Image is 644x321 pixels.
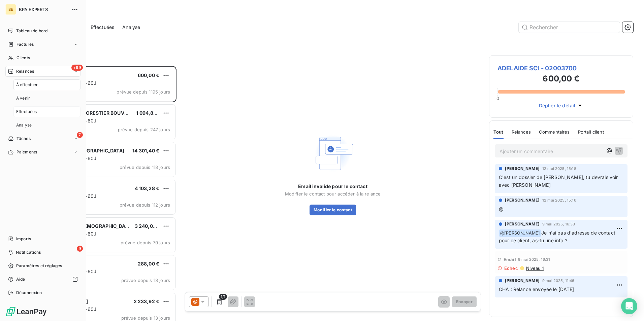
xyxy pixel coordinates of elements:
span: Portail client [578,129,604,135]
span: 2 233,92 € [134,298,160,304]
span: Niveau 1 [525,265,544,271]
span: [PERSON_NAME] [505,197,540,203]
span: prévue depuis 118 jours [120,165,170,170]
button: Déplier le détail [537,102,586,109]
a: Aide [5,274,80,285]
span: À effectuer [16,82,38,88]
span: 288,00 € [138,261,159,266]
span: Tableau de bord [16,28,47,34]
span: prévue depuis 112 jours [120,202,170,208]
span: Email invalide pour le contact [298,183,367,190]
span: 7 [77,132,83,138]
span: BPA EXPERTS [19,7,67,12]
span: Notifications [16,249,41,255]
span: Effectuées [16,109,37,115]
span: [PERSON_NAME] [505,166,540,172]
span: 9 mai 2025, 16:31 [518,257,550,261]
h3: 600,00 € [497,73,625,86]
span: prévue depuis 1195 jours [117,89,170,95]
img: Logo LeanPay [5,306,47,317]
span: Tâches [17,136,31,142]
div: grid [32,66,176,321]
span: CENTRES DE [DEMOGRAPHIC_DATA] [47,223,133,229]
span: 3 240,00 € [135,223,161,229]
span: ADELAIDE SCI - 02003700 [497,64,625,73]
span: Paramètres et réglages [16,263,62,269]
span: 1 094,80 € [136,110,161,116]
input: Rechercher [519,22,620,33]
span: Commentaires [539,129,570,135]
span: Relances [512,129,531,135]
span: 9 [77,246,83,252]
span: Effectuées [91,24,115,31]
span: @ [PERSON_NAME] [499,229,541,237]
span: prévue depuis 13 jours [121,315,170,321]
span: prévue depuis 247 jours [118,127,170,132]
span: Aide [16,276,25,282]
span: prévue depuis 13 jours [121,278,170,283]
span: @ [499,206,504,212]
span: [PERSON_NAME] [505,221,540,227]
span: +99 [71,65,83,71]
span: Analyse [122,24,140,31]
span: 9 mai 2025, 11:46 [542,279,575,283]
span: Email [504,257,516,262]
div: BE [5,4,16,15]
span: Clients [17,55,30,61]
span: CHA : Relance envoyée le [DATE] [499,286,574,292]
button: Envoyer [452,296,477,307]
span: 12 mai 2025, 15:16 [542,198,576,202]
span: Déconnexion [16,290,42,296]
span: 0 [496,96,499,101]
span: Modifier le contact pour accéder à la relance [285,191,381,197]
span: Analyse [16,122,32,128]
div: Open Intercom Messenger [621,298,637,314]
span: Imports [16,236,31,242]
span: Tout [493,129,504,135]
span: 9 mai 2025, 16:33 [542,222,575,226]
span: Factures [17,41,34,47]
span: Paiements [17,149,37,155]
span: À venir [16,95,30,101]
button: Modifier le contact [310,205,356,215]
span: prévue depuis 79 jours [121,240,170,245]
span: Echec [504,265,518,271]
span: Relances [16,68,34,74]
span: 12 mai 2025, 15:18 [542,167,576,171]
span: Déplier le détail [539,102,576,109]
span: GROUPEMENT FORESTIER BOUVET- P [47,110,137,116]
span: 4 103,28 € [135,185,160,191]
span: [PERSON_NAME] [505,278,540,284]
span: C'est un dossier de [PERSON_NAME], tu devrais voir avec [PERSON_NAME] [499,174,619,188]
img: Empty state [311,132,354,175]
span: 1/1 [219,294,227,300]
span: 14 301,40 € [132,148,159,153]
span: Je n'ai pas d'adresse de contact pour ce client, as-tu une info ? [499,230,617,244]
span: 600,00 € [138,72,159,78]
